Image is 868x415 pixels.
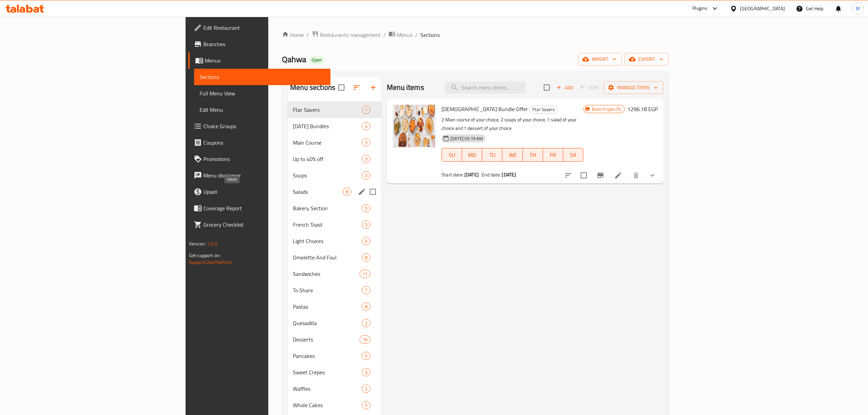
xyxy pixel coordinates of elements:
[362,319,370,327] div: items
[625,53,669,66] button: export
[362,352,370,360] div: items
[362,402,370,409] span: 5
[609,83,658,92] span: Manage items
[628,167,644,184] button: delete
[293,270,360,278] span: Sandwiches
[293,401,362,409] span: Whole Cakes
[362,353,370,359] span: 5
[334,80,349,95] span: Select all sections
[442,104,528,114] span: [DEMOGRAPHIC_DATA] Bundle Offer
[360,336,370,343] span: 16
[287,266,381,282] div: Sandwiches11
[203,155,325,163] span: Promotions
[464,170,479,179] b: [DATE]
[442,116,583,133] p: 2 Main course of your choice, 2 soups of your choice, 1 salad of your choice and 1 dessert of you...
[485,150,500,160] span: TU
[397,31,412,39] span: Menus
[592,167,609,184] button: Branch-specific-item
[200,73,325,81] span: Sections
[293,204,362,212] span: Bakery Section
[362,287,370,294] span: 7
[420,31,440,39] span: Sections
[740,5,785,12] div: [GEOGRAPHIC_DATA]
[203,122,325,130] span: Choice Groups
[362,139,370,146] span: 3
[293,237,362,245] span: Light Choices
[205,56,325,65] span: Menus
[188,200,330,216] a: Coverage Report
[389,30,412,39] a: Menus
[362,204,370,212] div: items
[445,82,526,94] input: search
[287,118,381,134] div: [DATE] Bundles4
[362,222,370,228] span: 3
[566,150,581,160] span: SA
[312,30,381,39] a: Restaurants management
[465,150,479,160] span: MO
[189,251,220,260] span: Get support on:
[563,148,583,162] button: SA
[188,19,330,36] a: Edit Restaurant
[203,138,325,147] span: Coupons
[293,155,362,163] span: Up to 40% off
[856,5,860,12] span: M
[293,319,362,327] span: Quesadilla
[462,148,482,162] button: MO
[502,170,516,179] b: [DATE]
[648,171,656,179] svg: Show Choices
[189,258,232,267] a: Support.OpsPlatform
[362,172,370,179] span: 3
[293,385,362,393] div: Waffles
[584,55,616,64] span: import
[362,205,370,212] span: 5
[630,55,663,64] span: export
[293,253,362,262] span: Omelette And Foul
[287,348,381,364] div: Pancakes5
[442,148,462,162] button: SU
[293,220,362,229] div: French Toast
[188,184,330,200] a: Upsell
[188,151,330,167] a: Promotions
[200,106,325,114] span: Edit Menu
[293,122,362,130] div: Ramadan Bundles
[627,104,658,114] h6: 1296.18 EGP
[540,80,554,95] span: Select section
[589,106,624,112] span: Branch specific
[293,106,362,114] span: Ftar Savers
[445,150,459,160] span: SU
[188,36,330,52] a: Branches
[362,254,370,261] span: 8
[362,122,370,130] div: items
[692,4,707,13] div: Plugins
[194,85,330,102] a: Full Menu View
[343,189,351,195] span: 8
[287,331,381,348] div: Desserts16
[282,30,669,39] nav: breadcrumb
[365,79,381,96] button: Add section
[362,253,370,262] div: items
[287,102,381,118] div: Ftar Savers1
[530,106,557,113] span: Ftar Savers
[362,320,370,326] span: 2
[203,188,325,196] span: Upsell
[203,171,325,179] span: Menu disclaimer
[194,102,330,118] a: Edit Menu
[293,352,362,360] span: Pancakes
[529,106,558,114] div: Ftar Savers
[448,135,486,142] span: [DATE] 03:19 AM
[546,150,560,160] span: FR
[362,106,370,114] div: items
[188,118,330,134] a: Choice Groups
[362,304,370,310] span: 8
[287,380,381,397] div: Waffles2
[203,40,325,48] span: Branches
[287,167,381,184] div: Soups3
[293,335,360,344] div: Desserts
[505,150,520,160] span: WE
[482,170,501,179] span: End date:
